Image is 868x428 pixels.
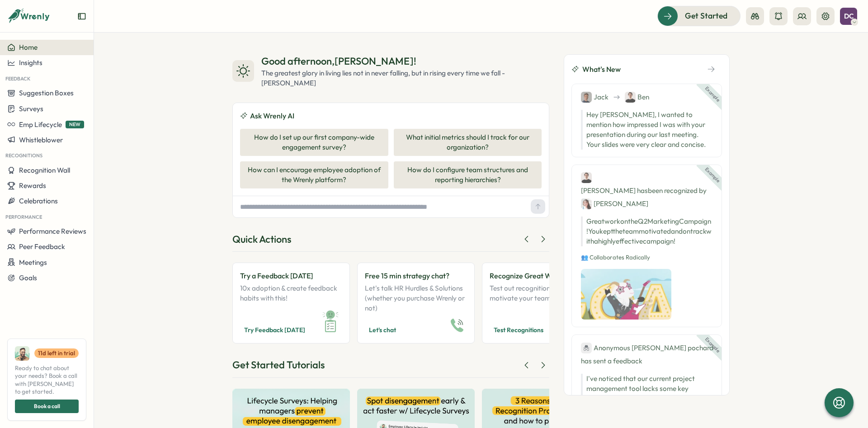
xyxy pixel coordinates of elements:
[19,258,47,267] span: Meetings
[625,91,649,103] div: Ben
[19,181,46,190] span: Rewards
[19,120,62,129] span: Emp Lifecycle
[365,283,467,313] p: Let's talk HR Hurdles & Solutions (whether you purchase Wrenly or not)
[581,110,712,150] p: Hey [PERSON_NAME], I wanted to mention how impressed I was with your presentation during our last...
[581,216,712,246] p: Great work on the Q2 Marketing Campaign! You kept the team motivated and on track with a highly e...
[490,270,592,282] p: Recognize Great Work!
[240,283,342,313] p: 10x adoption & create feedback habits with this!
[581,198,648,209] div: [PERSON_NAME]
[394,161,542,188] button: How do I configure team structures and reporting hierarchies?
[581,198,592,209] img: Jane
[490,283,592,313] p: Test out recognitions that motivate your team.
[240,324,309,336] button: Try Feedback [DATE]
[844,12,854,20] span: DC
[19,197,58,205] span: Celebrations
[19,136,63,144] span: Whistleblower
[490,324,547,336] button: Test Recognitions
[261,68,549,88] div: The greatest glory in living lies not in never falling, but in rising every time we fall - [PERSO...
[581,342,713,353] div: Anonymous [PERSON_NAME] pochard
[19,227,86,235] span: Performance Reviews
[19,273,37,282] span: Goals
[581,172,592,183] img: Ben
[582,64,621,75] span: What's New
[581,92,592,103] img: Jack
[365,324,400,336] button: Let's chat
[840,8,857,25] button: DC
[250,110,294,122] span: Ask Wrenly AI
[581,269,671,320] img: Recognition Image
[240,161,388,188] button: How can I encourage employee adoption of the Wrenly platform?
[34,400,60,413] span: Book a call
[19,58,42,67] span: Insights
[34,348,79,358] a: 11d left in trial
[66,121,84,128] span: NEW
[394,129,542,156] button: What initial metrics should I track for our organization?
[240,129,388,156] button: How do I set up our first company-wide engagement survey?
[77,12,86,21] button: Expand sidebar
[657,6,741,26] button: Get Started
[19,166,70,174] span: Recognition Wall
[581,91,609,103] div: Jack
[244,325,305,335] span: Try Feedback [DATE]
[15,364,79,396] span: Ready to chat about your needs? Book a call with [PERSON_NAME] to get started.
[19,89,74,97] span: Suggestion Boxes
[586,374,712,414] p: I've noticed that our current project management tool lacks some key features that could make col...
[15,346,29,361] img: Ali Khan
[581,342,712,367] div: has sent a feedback
[494,325,543,335] span: Test Recognitions
[19,242,65,251] span: Peer Feedback
[261,54,549,68] div: Good afternoon , [PERSON_NAME] !
[232,358,325,372] div: Get Started Tutorials
[581,254,712,262] p: 👥 Collaborates Radically
[240,270,342,282] p: Try a Feedback [DATE]
[369,325,396,335] span: Let's chat
[685,10,727,22] span: Get Started
[357,263,475,343] a: Free 15 min strategy chat?Let's talk HR Hurdles & Solutions (whether you purchase Wrenly or not)L...
[482,263,599,343] a: Recognize Great Work!Test out recognitions that motivate your team.Test Recognitions
[581,172,712,209] div: [PERSON_NAME] has been recognized by
[19,104,43,113] span: Surveys
[625,92,636,103] img: Ben
[232,232,291,246] div: Quick Actions
[15,400,79,413] button: Book a call
[365,270,467,282] p: Free 15 min strategy chat?
[19,43,38,52] span: Home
